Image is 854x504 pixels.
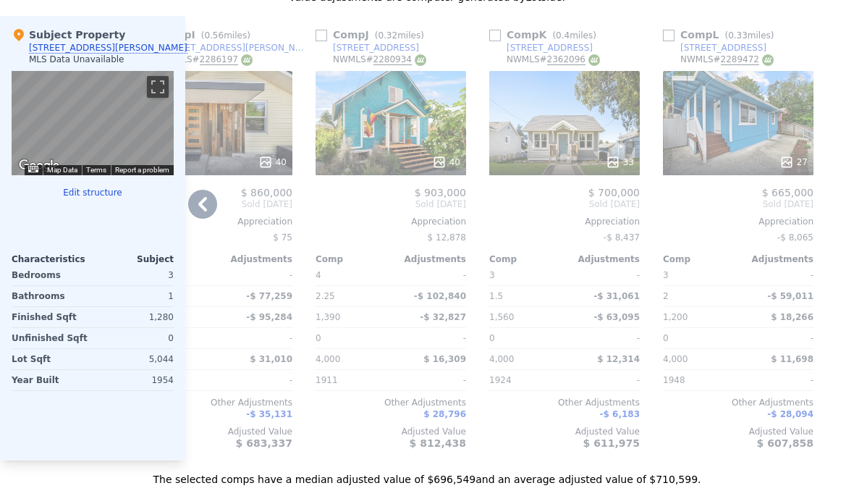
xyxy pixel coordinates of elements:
[316,253,391,265] div: Comp
[15,156,63,175] img: Google
[12,286,90,306] div: Bathrooms
[147,76,169,98] button: Toggle fullscreen view
[333,42,419,54] div: [STREET_ADDRESS]
[142,216,292,227] div: Appreciation
[663,270,669,280] span: 3
[741,370,813,390] div: -
[394,370,466,390] div: -
[12,71,174,175] div: Map
[428,232,466,243] span: $ 12,878
[316,198,466,210] span: Sold [DATE]
[378,30,397,41] span: 0.32
[489,198,640,210] span: Sold [DATE]
[663,333,669,343] span: 0
[394,328,466,348] div: -
[415,187,466,198] span: $ 903,000
[738,253,813,265] div: Adjustments
[432,155,460,169] div: 40
[567,265,640,285] div: -
[567,328,640,348] div: -
[369,30,430,41] span: ( miles)
[489,253,565,265] div: Comp
[663,42,766,54] a: [STREET_ADDRESS]
[771,312,813,322] span: $ 18,266
[142,42,310,54] a: [STREET_ADDRESS][PERSON_NAME]
[767,291,813,301] span: -$ 59,011
[762,54,774,66] img: NWMLS Logo
[423,409,466,419] span: $ 28,796
[489,426,640,437] div: Adjusted Value
[217,253,292,265] div: Adjustments
[220,328,292,348] div: -
[258,155,287,169] div: 40
[489,216,640,227] div: Appreciation
[394,265,466,285] div: -
[96,349,174,369] div: 5,044
[250,354,292,364] span: $ 31,010
[12,71,174,175] div: Street View
[507,42,593,54] div: [STREET_ADDRESS]
[600,409,640,419] span: -$ 6,183
[663,198,813,210] span: Sold [DATE]
[728,30,748,41] span: 0.33
[316,28,430,42] div: Comp J
[556,30,570,41] span: 0.4
[489,286,562,306] div: 1.5
[391,253,466,265] div: Adjustments
[663,397,813,408] div: Other Adjustments
[246,291,292,301] span: -$ 77,259
[204,30,224,41] span: 0.56
[663,286,735,306] div: 2
[680,54,774,66] div: NWMLS #
[28,166,38,172] button: Keyboard shortcuts
[12,370,90,390] div: Year Built
[588,54,600,66] img: NWMLS Logo
[115,166,169,174] a: Report a problem
[316,286,388,306] div: 2.25
[29,54,124,65] div: MLS Data Unavailable
[414,291,466,301] span: -$ 102,840
[273,232,292,243] span: $ 75
[489,397,640,408] div: Other Adjustments
[663,426,813,437] div: Adjusted Value
[12,307,90,327] div: Finished Sqft
[142,28,256,42] div: Comp I
[241,54,253,66] img: NWMLS Logo
[663,216,813,227] div: Appreciation
[680,42,766,54] div: [STREET_ADDRESS]
[142,397,292,408] div: Other Adjustments
[316,312,340,322] span: 1,390
[12,253,93,265] div: Characteristics
[489,354,514,364] span: 4,000
[741,265,813,285] div: -
[12,328,90,348] div: Unfinished Sqft
[757,437,813,449] span: $ 607,858
[567,370,640,390] div: -
[220,265,292,285] div: -
[606,155,634,169] div: 33
[489,270,495,280] span: 3
[142,426,292,437] div: Adjusted Value
[777,232,813,243] span: -$ 8,065
[236,437,292,449] span: $ 683,337
[489,370,562,390] div: 1924
[489,42,593,54] a: [STREET_ADDRESS]
[12,187,174,198] button: Edit structure
[420,312,466,322] span: -$ 32,827
[604,232,640,243] span: -$ 8,437
[719,30,779,41] span: ( miles)
[489,333,495,343] span: 0
[316,270,321,280] span: 4
[246,312,292,322] span: -$ 95,284
[741,328,813,348] div: -
[663,370,735,390] div: 1948
[507,54,600,66] div: NWMLS #
[489,312,514,322] span: 1,560
[767,409,813,419] span: -$ 28,094
[93,253,174,265] div: Subject
[96,286,174,306] div: 1
[489,28,602,42] div: Comp K
[762,187,813,198] span: $ 665,000
[588,187,640,198] span: $ 700,000
[246,409,292,419] span: -$ 35,131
